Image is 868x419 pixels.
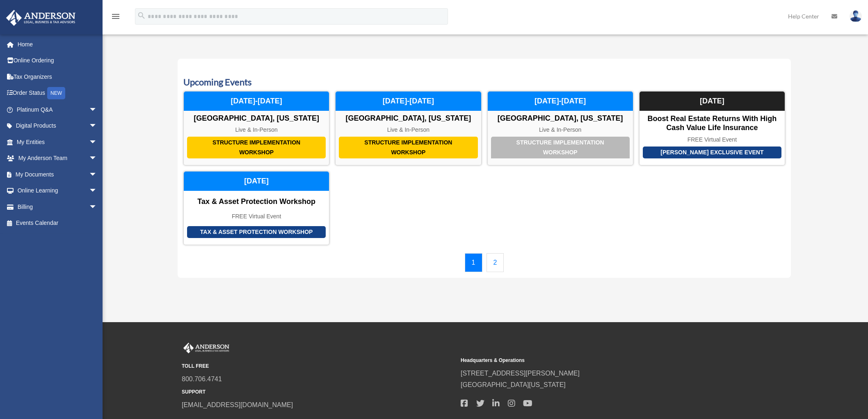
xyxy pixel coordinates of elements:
a: My Entitiesarrow_drop_down [6,134,110,150]
div: Structure Implementation Workshop [491,137,630,158]
a: Structure Implementation Workshop [GEOGRAPHIC_DATA], [US_STATE] Live & In-Person [DATE]-[DATE] [183,91,329,165]
a: Online Learningarrow_drop_down [6,183,110,199]
span: arrow_drop_down [89,118,105,135]
small: Headquarters & Operations [461,356,734,365]
div: Live & In-Person [336,126,481,133]
a: My Anderson Teamarrow_drop_down [6,150,110,167]
div: FREE Virtual Event [184,213,329,220]
a: Tax Organizers [6,69,110,85]
a: 2 [487,253,504,272]
a: [EMAIL_ADDRESS][DOMAIN_NAME] [182,401,293,408]
div: [PERSON_NAME] Exclusive Event [643,147,781,158]
img: User Pic [850,10,862,22]
div: [DATE]-[DATE] [184,92,329,111]
div: FREE Virtual Event [640,136,785,143]
span: arrow_drop_down [89,101,105,118]
a: Events Calendar [6,215,105,231]
small: TOLL FREE [182,362,455,371]
a: Digital Productsarrow_drop_down [6,118,110,134]
a: My Documentsarrow_drop_down [6,166,110,183]
a: Home [6,36,110,53]
a: Structure Implementation Workshop [GEOGRAPHIC_DATA], [US_STATE] Live & In-Person [DATE]-[DATE] [487,91,633,165]
span: arrow_drop_down [89,199,105,215]
small: SUPPORT [182,388,455,396]
div: [DATE] [184,172,329,191]
div: Boost Real Estate Returns with High Cash Value Life Insurance [640,114,785,132]
a: Billingarrow_drop_down [6,199,110,215]
span: arrow_drop_down [89,183,105,199]
a: [STREET_ADDRESS][PERSON_NAME] [461,370,580,377]
span: arrow_drop_down [89,166,105,183]
a: [GEOGRAPHIC_DATA][US_STATE] [461,381,566,388]
h3: Upcoming Events [183,76,785,89]
a: Order StatusNEW [6,85,110,102]
div: [GEOGRAPHIC_DATA], [US_STATE] [488,114,633,123]
div: Tax & Asset Protection Workshop [184,197,329,206]
i: menu [111,11,121,21]
a: menu [111,14,121,21]
span: arrow_drop_down [89,150,105,167]
a: Online Ordering [6,53,110,69]
div: NEW [47,87,65,99]
div: [DATE]-[DATE] [336,92,481,111]
div: [DATE] [640,92,785,111]
a: 800.706.4741 [182,375,222,382]
i: search [137,11,146,20]
div: Structure Implementation Workshop [187,137,326,158]
img: Anderson Advisors Platinum Portal [182,343,231,353]
div: [DATE]-[DATE] [488,92,633,111]
div: Tax & Asset Protection Workshop [187,226,326,238]
a: Structure Implementation Workshop [GEOGRAPHIC_DATA], [US_STATE] Live & In-Person [DATE]-[DATE] [335,91,481,165]
a: 1 [465,253,482,272]
div: [GEOGRAPHIC_DATA], [US_STATE] [336,114,481,123]
img: Anderson Advisors Platinum Portal [4,10,78,26]
div: Live & In-Person [488,126,633,133]
div: Live & In-Person [184,126,329,133]
span: arrow_drop_down [89,134,105,151]
div: Structure Implementation Workshop [339,137,477,158]
a: Tax & Asset Protection Workshop Tax & Asset Protection Workshop FREE Virtual Event [DATE] [183,171,329,245]
a: [PERSON_NAME] Exclusive Event Boost Real Estate Returns with High Cash Value Life Insurance FREE ... [639,91,785,165]
div: [GEOGRAPHIC_DATA], [US_STATE] [184,114,329,123]
a: Platinum Q&Aarrow_drop_down [6,101,110,118]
